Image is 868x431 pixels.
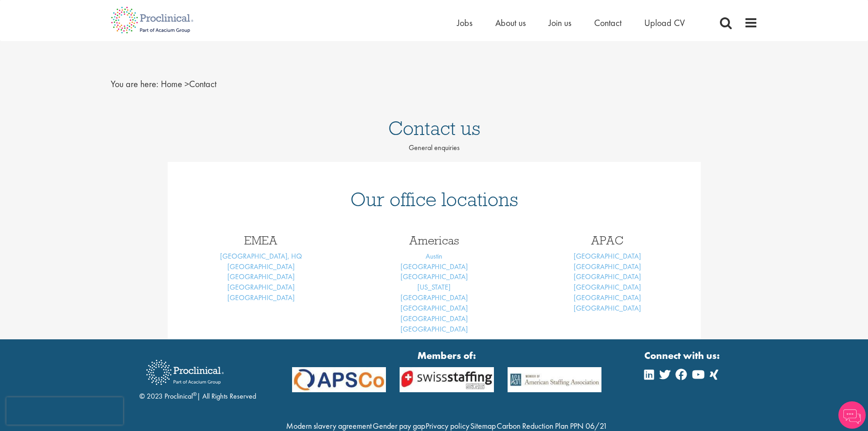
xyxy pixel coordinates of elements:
img: Proclinical Recruitment [139,353,231,391]
a: [GEOGRAPHIC_DATA] [401,293,468,302]
h3: EMEA [181,234,341,246]
h3: APAC [528,234,687,246]
img: Chatbot [838,401,866,429]
a: Upload CV [644,17,685,29]
span: You are here: [111,78,159,90]
a: [GEOGRAPHIC_DATA] [574,282,641,292]
a: [US_STATE] [417,282,451,292]
a: Carbon Reduction Plan PPN 06/21 [497,421,607,431]
span: Contact [161,78,216,90]
a: [GEOGRAPHIC_DATA] [227,272,295,281]
img: APSCo [393,367,501,392]
strong: Connect with us: [644,348,722,363]
a: [GEOGRAPHIC_DATA], HQ [220,251,302,261]
a: [GEOGRAPHIC_DATA] [574,303,641,313]
a: [GEOGRAPHIC_DATA] [401,262,468,271]
h1: Our office locations [181,189,687,209]
a: Join us [549,17,571,29]
img: APSCo [285,367,393,392]
a: [GEOGRAPHIC_DATA] [574,262,641,271]
strong: Members of: [292,348,602,363]
a: Gender pay gap [373,421,425,431]
a: breadcrumb link to Home [161,78,182,90]
a: [GEOGRAPHIC_DATA] [574,272,641,281]
a: [GEOGRAPHIC_DATA] [227,282,295,292]
a: Contact [594,17,621,29]
a: Privacy policy [426,421,469,431]
a: About us [495,17,526,29]
a: [GEOGRAPHIC_DATA] [401,314,468,323]
h3: Americas [354,234,514,246]
a: Jobs [457,17,473,29]
span: > [185,78,189,90]
a: [GEOGRAPHIC_DATA] [401,324,468,334]
a: [GEOGRAPHIC_DATA] [401,303,468,313]
a: [GEOGRAPHIC_DATA] [401,272,468,281]
a: [GEOGRAPHIC_DATA] [227,293,295,302]
iframe: reCAPTCHA [6,397,123,425]
a: Sitemap [470,421,496,431]
div: © 2023 Proclinical | All Rights Reserved [139,353,256,402]
sup: ® [193,390,197,398]
a: [GEOGRAPHIC_DATA] [574,251,641,261]
a: Austin [426,251,442,261]
a: [GEOGRAPHIC_DATA] [574,293,641,302]
img: APSCo [501,367,609,392]
a: Modern slavery agreement [286,421,372,431]
a: [GEOGRAPHIC_DATA] [227,262,295,271]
